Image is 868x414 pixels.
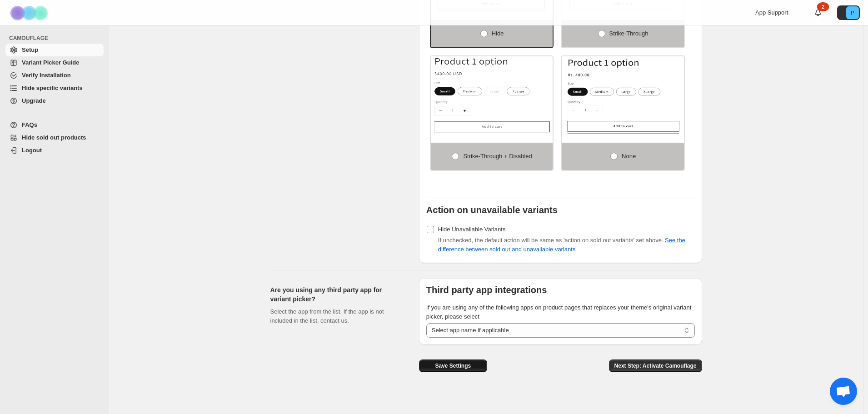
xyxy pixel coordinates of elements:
button: Avatar with initials P [837,5,860,20]
span: Strike-through [609,30,649,37]
a: Hide specific variants [5,82,104,95]
span: Select the app from the list. If the app is not included in the list, contact us. [270,308,384,324]
span: Upgrade [22,97,46,104]
span: None [622,153,636,160]
span: If unchecked, the default action will be same as 'action on sold out variants' set above. [438,237,685,253]
img: Camouflage [7,0,53,25]
a: Variant Picker Guide [5,56,104,69]
span: Hide sold out products [22,134,86,141]
a: Verify Installation [5,69,104,82]
div: Open chat [830,378,857,405]
span: FAQs [22,121,37,128]
h2: Are you using any third party app for variant picker? [270,285,404,304]
span: Save Settings [435,362,471,369]
span: Hide Unavailable Variants [438,226,506,233]
span: Variant Picker Guide [22,59,79,66]
a: Setup [5,44,104,56]
a: FAQs [5,119,104,131]
button: Next Step: Activate Camouflage [609,359,702,372]
span: Setup [22,46,38,53]
span: Strike-through + Disabled [463,153,532,160]
a: Upgrade [5,95,104,107]
span: Hide specific variants [22,85,83,91]
span: Avatar with initials P [846,6,859,19]
a: Hide sold out products [5,131,104,144]
span: Hide [492,30,504,37]
span: Logout [22,147,42,154]
span: Next Step: Activate Camouflage [614,362,697,369]
b: Third party app integrations [426,285,547,295]
span: App Support [755,9,788,16]
a: Logout [5,144,104,157]
text: P [851,10,854,15]
span: CAMOUFLAGE [9,35,105,42]
span: Verify Installation [22,72,71,79]
span: If you are using any of the following apps on product pages that replaces your theme's original v... [426,304,692,320]
button: Save Settings [419,359,487,372]
a: 2 [813,8,823,17]
img: None [562,56,684,134]
b: Action on unavailable variants [426,205,558,215]
div: 2 [817,2,829,11]
img: Strike-through + Disabled [431,56,553,134]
